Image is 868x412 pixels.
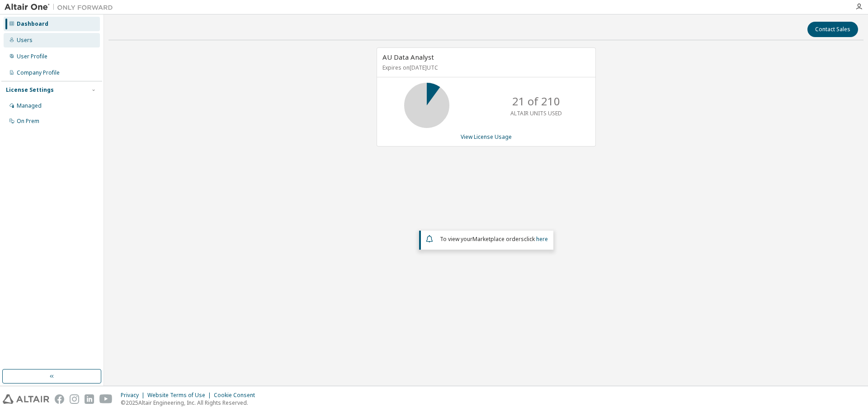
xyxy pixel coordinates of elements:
[85,394,94,404] img: linkedin.svg
[3,394,49,404] img: altair_logo.svg
[382,52,434,62] span: AU Data Analyst
[5,3,118,12] img: Altair One
[147,392,214,399] div: Website Terms of Use
[382,64,588,71] p: Expires on [DATE] UTC
[214,392,260,399] div: Cookie Consent
[121,392,147,399] div: Privacy
[536,235,548,243] a: here
[17,69,60,76] div: Company Profile
[512,94,560,109] p: 21 of 210
[55,394,64,404] img: facebook.svg
[6,86,54,94] div: License Settings
[510,109,562,117] p: ALTAIR UNITS USED
[17,53,47,60] div: User Profile
[17,118,39,125] div: On Prem
[461,133,512,141] a: View License Usage
[121,399,260,407] p: © 2025 Altair Engineering, Inc. All Rights Reserved.
[17,20,48,28] div: Dashboard
[99,394,113,404] img: youtube.svg
[17,37,33,44] div: Users
[17,102,42,109] div: Managed
[807,22,858,37] button: Contact Sales
[70,394,79,404] img: instagram.svg
[440,235,548,243] span: To view your click
[472,235,524,243] em: Marketplace orders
